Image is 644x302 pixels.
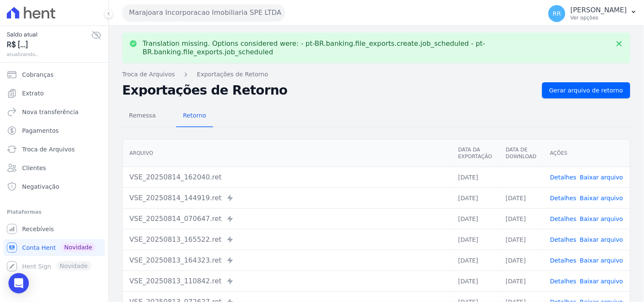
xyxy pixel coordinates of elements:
[122,70,630,79] nav: Breadcrumb
[22,108,79,116] span: Nova transferência
[22,225,54,233] span: Recebíveis
[550,174,577,181] a: Detalhes
[451,208,499,229] td: [DATE]
[550,257,577,264] a: Detalhes
[3,141,105,158] a: Troca de Arquivos
[571,6,627,14] p: [PERSON_NAME]
[580,236,623,243] a: Baixar arquivo
[499,208,543,229] td: [DATE]
[7,30,91,39] span: Saldo atual
[22,164,46,172] span: Clientes
[178,107,211,124] span: Retorno
[7,50,91,58] span: atualizando...
[499,271,543,291] td: [DATE]
[8,273,29,294] div: Open Intercom Messenger
[22,126,59,135] span: Pagamentos
[7,39,91,50] span: R$ [...]
[3,221,105,238] a: Recebíveis
[122,105,163,127] a: Remessa
[122,4,285,21] button: Marajoara Incorporacao Imobiliaria SPE LTDA
[580,278,623,285] a: Baixar arquivo
[580,215,623,222] a: Baixar arquivo
[580,174,623,181] a: Baixar arquivo
[7,66,101,275] nav: Sidebar
[3,239,105,256] a: Conta Hent Novidade
[122,70,175,79] a: Troca de Arquivos
[550,195,577,201] a: Detalhes
[22,243,56,252] span: Conta Hent
[22,182,59,191] span: Negativação
[499,140,543,167] th: Data de Download
[3,159,105,176] a: Clientes
[571,14,627,21] p: Ver opções
[143,39,610,56] p: Translation missing. Options considered were: - pt-BR.banking.file_exports.create.job_scheduled -...
[3,66,105,83] a: Cobranças
[499,250,543,271] td: [DATE]
[550,278,577,285] a: Detalhes
[3,178,105,195] a: Negativação
[7,207,101,217] div: Plataformas
[549,86,623,95] span: Gerar arquivo de retorno
[553,11,561,17] span: RR
[22,70,53,79] span: Cobranças
[550,215,577,222] a: Detalhes
[451,250,499,271] td: [DATE]
[123,140,451,167] th: Arquivo
[22,89,44,98] span: Extrato
[129,255,444,266] div: VSE_20250813_164323.ret
[542,82,630,98] a: Gerar arquivo de retorno
[197,70,268,79] a: Exportações de Retorno
[580,195,623,201] a: Baixar arquivo
[61,243,96,252] span: Novidade
[499,187,543,208] td: [DATE]
[451,271,499,291] td: [DATE]
[550,236,577,243] a: Detalhes
[542,2,644,25] button: RR [PERSON_NAME] Ver opções
[3,122,105,139] a: Pagamentos
[122,84,535,96] h2: Exportações de Retorno
[451,140,499,167] th: Data da Exportação
[451,187,499,208] td: [DATE]
[129,214,444,224] div: VSE_20250814_070647.ret
[124,107,161,124] span: Remessa
[22,145,75,154] span: Troca de Arquivos
[499,229,543,250] td: [DATE]
[543,140,630,167] th: Ações
[451,229,499,250] td: [DATE]
[129,193,444,203] div: VSE_20250814_144919.ret
[129,276,444,286] div: VSE_20250813_110842.ret
[176,105,213,127] a: Retorno
[580,257,623,264] a: Baixar arquivo
[3,103,105,120] a: Nova transferência
[3,85,105,102] a: Extrato
[129,235,444,245] div: VSE_20250813_165522.ret
[129,172,444,182] div: VSE_20250814_162040.ret
[451,167,499,187] td: [DATE]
